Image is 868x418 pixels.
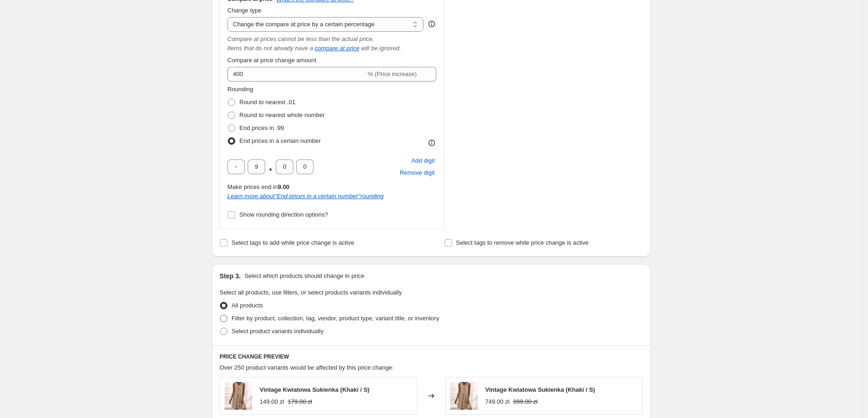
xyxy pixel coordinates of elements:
[227,67,366,82] input: -15
[227,86,253,93] span: Rounding
[220,271,241,281] h2: Step 3.
[411,156,435,165] span: Add digit
[232,239,354,246] span: Select tags to add while price change is active
[232,328,323,335] span: Select product variants individually
[220,364,394,371] span: Over 250 product variants would be affected by this price change:
[456,239,589,246] span: Select tags to remove while price change is active
[239,112,325,118] span: Round to nearest whole number
[239,211,328,218] span: Show rounding direction options?
[227,159,245,174] input: ﹡
[227,45,313,52] i: Items that do not already have a
[227,193,384,200] a: Learn more about"End prices in a certain number"rounding
[239,137,321,144] span: End prices in a certain number
[410,155,436,167] button: Add placeholder
[260,386,369,393] span: Vintage Kwiatowa Sukienka (Khaki / S)
[485,397,510,406] div: 749.00 zł
[513,397,538,406] strike: 899.00 zł
[268,159,273,174] span: .
[227,183,289,190] span: Make prices end in
[232,302,263,309] span: All products
[485,386,595,393] span: Vintage Kwiatowa Sukienka (Khaki / S)
[225,382,252,410] img: 11_3abb7c81-ef47-4d5e-897f-fea56bca588d_80x.jpg
[244,271,364,281] p: Select which products should change in price
[227,193,384,200] i: Learn more about " End prices in a certain number " rounding
[288,397,312,406] strike: 179.00 zł
[278,183,289,190] b: 9.00
[368,71,416,77] span: % (Price increase)
[276,159,293,174] input: ﹡
[248,159,265,174] input: ﹡
[239,124,284,131] span: End prices in .99
[220,289,402,296] span: Select all products, use filters, or select products variants individually
[427,19,436,29] div: help
[315,45,359,52] button: compare at price
[398,167,436,179] button: Remove placeholder
[227,7,262,14] span: Change type
[232,315,439,322] span: Filter by product, collection, tag, vendor, product type, variant title, or inventory
[296,159,314,174] input: ﹡
[400,168,435,177] span: Remove digit
[227,57,316,64] span: Compare at price change amount
[450,382,478,410] img: 11_3abb7c81-ef47-4d5e-897f-fea56bca588d_80x.jpg
[260,397,284,406] div: 149.00 zł
[227,35,374,42] i: Compare at prices cannot be less than the actual price.
[239,99,295,106] span: Round to nearest .01
[361,45,401,52] i: will be ignored.
[220,353,643,360] h6: PRICE CHANGE PREVIEW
